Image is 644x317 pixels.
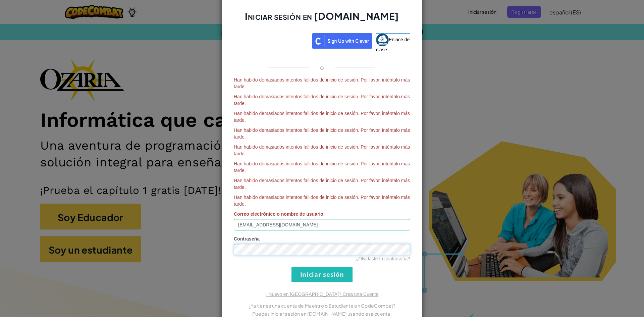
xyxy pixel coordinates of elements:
[320,63,324,71] font: o
[376,37,410,52] font: Enlace de clase
[234,110,410,123] span: Han habido demasiados intentos fallidos de inicio de sesión. Por favor, inténtalo más tarde.
[356,256,410,261] a: ¿Olvidaste tu contraseña?
[291,267,353,282] input: Iniciar sesión
[234,127,410,140] span: Han habido demasiados intentos fallidos de inicio de sesión. Por favor, inténtalo más tarde.
[266,292,378,297] a: ¿Nuevo en [GEOGRAPHIC_DATA]? Crea una Cuenta
[234,76,410,90] span: Han habido demasiados intentos fallidos de inicio de sesión. Por favor, inténtalo más tarde.
[234,93,410,107] span: Han habido demasiados intentos fallidos de inicio de sesión. Por favor, inténtalo más tarde.
[234,194,410,207] span: Han habido demasiados intentos fallidos de inicio de sesión. Por favor, inténtalo más tarde.
[234,177,410,191] span: Han habido demasiados intentos fallidos de inicio de sesión. Por favor, inténtalo más tarde.
[230,33,312,47] iframe: Botón Iniciar sesión con Google
[323,211,325,217] font: :
[234,211,323,217] font: Correo electrónico o nombre de usuario
[312,33,372,49] img: clever_sso_button@2x.png
[252,311,392,317] font: Puedes iniciar sesión en [DOMAIN_NAME] usando esa cuenta.
[249,303,396,309] font: ¿Ya tienes una cuenta de Maestro o Estudiante en CodeCombat?
[234,160,410,174] span: Han habido demasiados intentos fallidos de inicio de sesión. Por favor, inténtalo más tarde.
[234,144,410,157] span: Han habido demasiados intentos fallidos de inicio de sesión. Por favor, inténtalo más tarde.
[245,10,399,22] font: Iniciar sesión en [DOMAIN_NAME]
[376,34,389,46] img: classlink-logo-small.png
[234,236,260,242] font: Contraseña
